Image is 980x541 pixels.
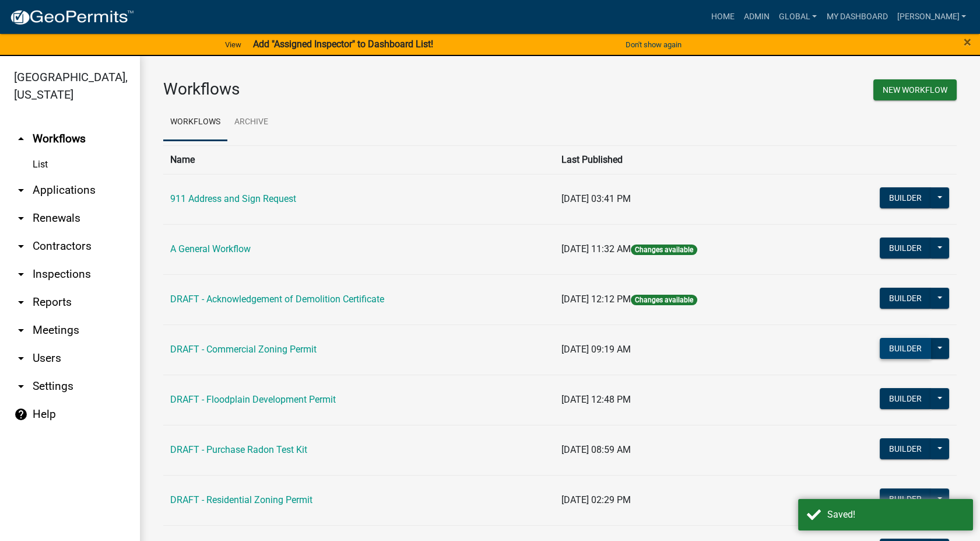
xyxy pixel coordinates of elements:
[880,187,931,208] button: Builder
[964,34,971,50] span: ×
[561,294,631,305] span: [DATE] 12:12 PM
[163,145,554,174] th: Name
[170,494,312,505] a: DRAFT - Residential Zoning Permit
[170,444,307,455] a: DRAFT - Purchase Radon Test Kit
[163,104,227,141] a: Workflows
[14,132,28,146] i: arrow_drop_up
[170,344,317,355] a: DRAFT - Commercial Zoning Permit
[170,243,251,254] a: A General Workflow
[14,407,28,421] i: help
[880,288,931,309] button: Builder
[554,145,812,174] th: Last Published
[170,193,296,204] a: 911 Address and Sign Request
[561,394,631,405] span: [DATE] 12:48 PM
[227,104,275,141] a: Archive
[561,444,631,455] span: [DATE] 08:59 AM
[631,295,697,305] span: Changes available
[14,211,28,225] i: arrow_drop_down
[880,488,931,509] button: Builder
[253,39,433,50] strong: Add "Assigned Inspector" to Dashboard List!
[774,6,822,28] a: Global
[621,35,686,54] button: Don't show again
[14,267,28,281] i: arrow_drop_down
[964,35,971,49] button: Close
[880,338,931,359] button: Builder
[14,183,28,197] i: arrow_drop_down
[880,238,931,259] button: Builder
[739,6,774,28] a: Admin
[14,239,28,253] i: arrow_drop_down
[880,388,931,409] button: Builder
[892,6,971,28] a: [PERSON_NAME]
[14,323,28,337] i: arrow_drop_down
[170,294,384,305] a: DRAFT - Acknowledgement of Demolition Certificate
[561,494,631,505] span: [DATE] 02:29 PM
[561,243,631,254] span: [DATE] 11:32 AM
[821,6,892,28] a: My Dashboard
[14,351,28,365] i: arrow_drop_down
[561,193,631,204] span: [DATE] 03:41 PM
[170,394,336,405] a: DRAFT - Floodplain Development Permit
[707,6,739,28] a: Home
[880,438,931,459] button: Builder
[631,245,697,255] span: Changes available
[220,35,246,54] a: View
[163,79,552,99] h3: Workflows
[14,295,28,309] i: arrow_drop_down
[827,508,964,522] div: Saved!
[14,379,28,393] i: arrow_drop_down
[561,344,631,355] span: [DATE] 09:19 AM
[873,79,957,100] button: New Workflow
